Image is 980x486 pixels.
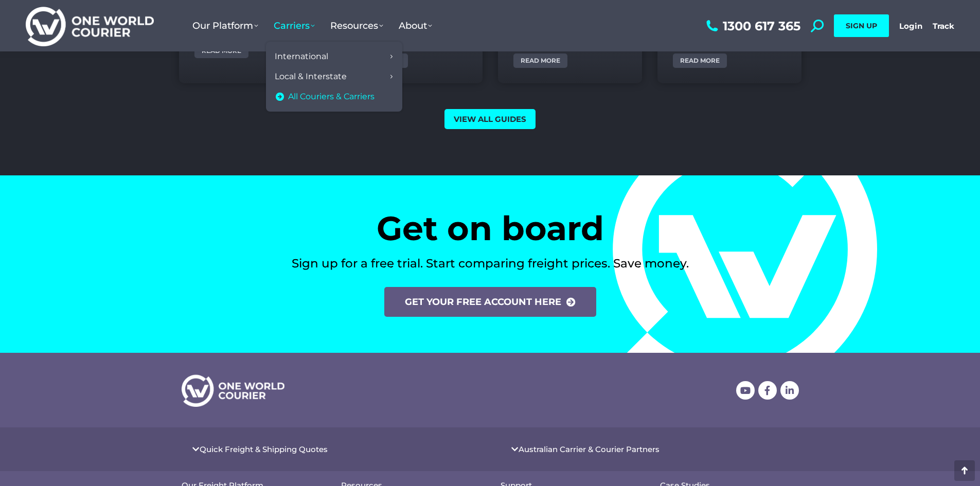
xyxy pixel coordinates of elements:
[513,53,567,68] a: Read more
[323,10,391,42] a: Resources
[288,92,375,102] span: All Couriers & Carriers
[182,255,799,272] h3: Sign up for a free trial. Start comparing freight prices. Save money.
[391,10,440,42] a: About
[182,211,799,245] h2: Get on board
[274,20,315,31] span: Carriers
[271,67,397,87] a: Local & Interstate
[933,21,954,31] a: Track
[519,445,660,453] a: Australian Carrier & Courier Partners
[399,20,432,31] span: About
[275,71,347,82] span: Local & Interstate
[271,47,397,67] a: International
[200,445,328,453] a: Quick Freight & Shipping Quotes
[834,14,889,37] a: SIGN UP
[846,21,877,30] span: SIGN UP
[271,87,397,107] a: All Couriers & Carriers
[384,287,596,317] a: Get your free account here
[275,51,328,62] span: International
[26,5,154,47] img: One World Courier
[673,53,727,68] a: Read more
[192,20,258,31] span: Our Platform
[899,21,922,31] a: Login
[185,10,266,42] a: Our Platform
[266,10,323,42] a: Carriers
[330,20,383,31] span: Resources
[444,109,536,129] a: View all guides
[704,20,800,32] a: 1300 617 365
